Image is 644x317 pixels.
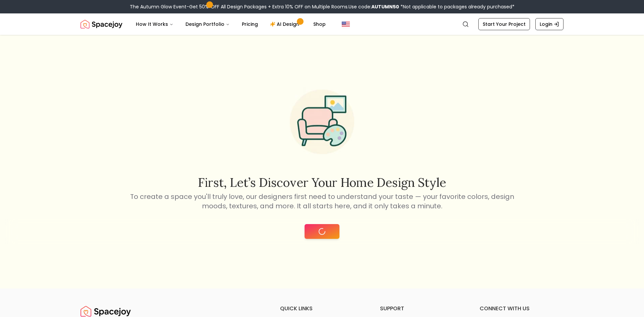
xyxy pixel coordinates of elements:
[371,3,399,10] b: AUTUMN50
[130,3,515,10] div: The Autumn Glow Event-Get 50% OFF All Design Packages + Extra 10% OFF on Multiple Rooms.
[130,17,179,31] button: How It Works
[380,305,464,313] h6: support
[348,3,399,10] span: Use code:
[279,79,365,165] img: Start Style Quiz Illustration
[80,17,122,31] img: Spacejoy Logo
[80,13,563,35] nav: Global
[180,17,235,31] button: Design Portfolio
[480,305,563,313] h6: connect with us
[342,20,350,28] img: United States
[130,17,331,31] nav: Main
[80,17,122,31] a: Spacejoy
[478,18,530,30] a: Start Your Project
[535,18,563,30] a: Login
[129,192,515,211] p: To create a space you'll truly love, our designers first need to understand your taste — your fav...
[236,17,263,31] a: Pricing
[129,176,515,189] h2: First, let’s discover your home design style
[265,17,307,31] a: AI Design
[280,305,364,313] h6: quick links
[308,17,331,31] a: Shop
[399,3,515,10] span: *Not applicable to packages already purchased*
